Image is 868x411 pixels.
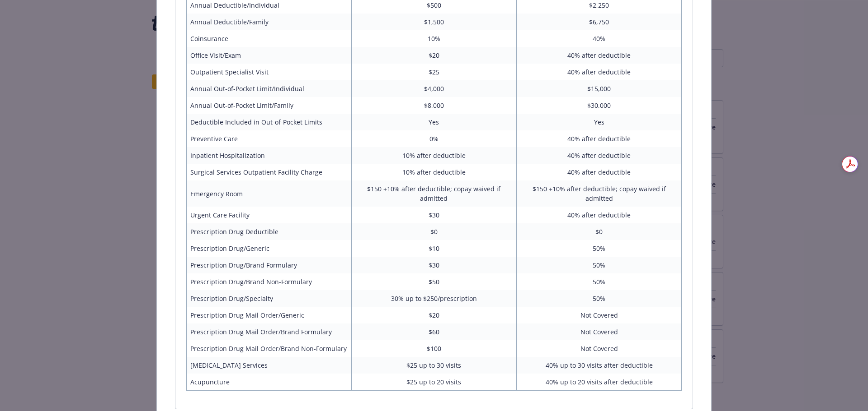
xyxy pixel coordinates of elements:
[351,307,516,323] td: $20
[517,374,682,391] td: 40% up to 20 visits after deductible
[351,207,516,223] td: $30
[517,180,682,207] td: $150 +10% after deductible; copay waived if admitted
[517,64,682,80] td: 40% after deductible
[186,164,351,180] td: Surgical Services Outpatient Facility Charge
[351,273,516,290] td: $50
[351,357,516,374] td: $25 up to 30 visits
[186,80,351,97] td: Annual Out-of-Pocket Limit/Individual
[517,257,682,273] td: 50%
[186,290,351,307] td: Prescription Drug/Specialty
[517,223,682,240] td: $0
[186,240,351,257] td: Prescription Drug/Generic
[186,30,351,47] td: Coinsurance
[186,340,351,357] td: Prescription Drug Mail Order/Brand Non-Formulary
[517,14,682,30] td: $6,750
[351,97,516,114] td: $8,000
[351,374,516,391] td: $25 up to 20 visits
[517,114,682,130] td: Yes
[351,114,516,130] td: Yes
[186,374,351,391] td: Acupuncture
[517,323,682,340] td: Not Covered
[351,223,516,240] td: $0
[186,14,351,30] td: Annual Deductible/Family
[517,357,682,374] td: 40% up to 30 visits after deductible
[351,80,516,97] td: $4,000
[351,257,516,273] td: $30
[186,114,351,130] td: Deductible Included in Out-of-Pocket Limits
[186,180,351,207] td: Emergency Room
[351,180,516,207] td: $150 +10% after deductible; copay waived if admitted
[186,257,351,273] td: Prescription Drug/Brand Formulary
[351,130,516,147] td: 0%
[186,47,351,64] td: Office Visit/Exam
[517,47,682,64] td: 40% after deductible
[186,223,351,240] td: Prescription Drug Deductible
[351,240,516,257] td: $10
[351,14,516,30] td: $1,500
[517,340,682,357] td: Not Covered
[351,290,516,307] td: 30% up to $250/prescription
[186,357,351,374] td: [MEDICAL_DATA] Services
[351,47,516,64] td: $20
[517,207,682,223] td: 40% after deductible
[186,97,351,114] td: Annual Out-of-Pocket Limit/Family
[186,273,351,290] td: Prescription Drug/Brand Non-Formulary
[186,64,351,80] td: Outpatient Specialist Visit
[517,80,682,97] td: $15,000
[186,307,351,323] td: Prescription Drug Mail Order/Generic
[517,290,682,307] td: 50%
[351,323,516,340] td: $60
[186,323,351,340] td: Prescription Drug Mail Order/Brand Formulary
[186,130,351,147] td: Preventive Care
[517,307,682,323] td: Not Covered
[351,164,516,180] td: 10% after deductible
[517,147,682,164] td: 40% after deductible
[351,340,516,357] td: $100
[186,147,351,164] td: Inpatient Hospitalization
[517,97,682,114] td: $30,000
[517,240,682,257] td: 50%
[351,147,516,164] td: 10% after deductible
[517,273,682,290] td: 50%
[351,64,516,80] td: $25
[517,130,682,147] td: 40% after deductible
[517,30,682,47] td: 40%
[351,30,516,47] td: 10%
[186,207,351,223] td: Urgent Care Facility
[517,164,682,180] td: 40% after deductible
